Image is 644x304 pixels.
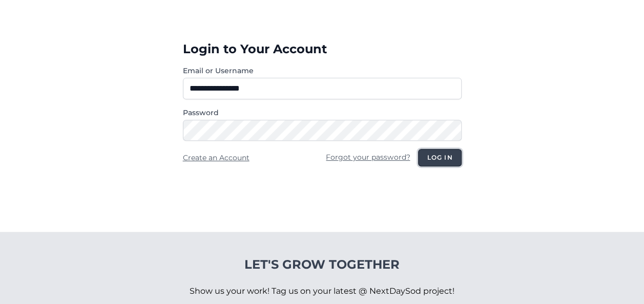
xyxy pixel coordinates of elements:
[326,153,410,162] a: Forgot your password?
[190,256,454,273] h4: Let's Grow Together
[418,149,461,166] button: Log in
[183,66,462,76] label: Email or Username
[183,41,462,57] h3: Login to Your Account
[183,107,462,118] label: Password
[183,153,250,162] a: Create an Account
